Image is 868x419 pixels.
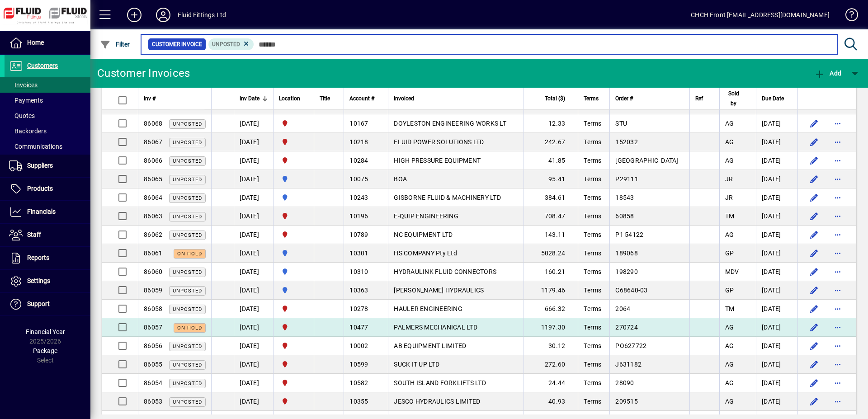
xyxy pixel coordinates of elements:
[234,392,273,411] td: [DATE]
[97,66,190,80] div: Customer Invoices
[394,231,453,238] span: NC EQUIPMENT LTD
[725,157,734,164] span: AG
[524,374,578,392] td: 24.44
[173,214,202,220] span: Unposted
[615,305,630,312] span: 2064
[807,376,821,390] button: Edit
[173,232,202,238] span: Unposted
[615,120,627,127] span: STU
[524,392,578,411] td: 40.93
[807,301,821,316] button: Edit
[98,36,132,52] button: Filter
[144,94,206,104] div: Inv #
[144,94,156,104] span: Inv #
[349,305,368,312] span: 10278
[584,157,601,164] span: Terms
[584,324,601,331] span: Terms
[830,190,845,205] button: More options
[234,337,273,355] td: [DATE]
[756,244,797,263] td: [DATE]
[584,94,599,104] span: Terms
[349,194,368,201] span: 10243
[524,244,578,263] td: 5028.24
[9,112,35,119] span: Quotes
[279,396,308,406] span: FLUID FITTINGS CHRISTCHURCH
[756,337,797,355] td: [DATE]
[756,188,797,207] td: [DATE]
[830,209,845,223] button: More options
[26,328,65,335] span: Financial Year
[615,287,647,294] span: C68640-03
[725,212,735,220] span: TM
[5,123,90,139] a: Backorders
[349,157,368,164] span: 10284
[584,138,601,146] span: Terms
[725,175,733,183] span: JR
[349,231,368,238] span: 10789
[695,94,714,104] div: Ref
[584,175,601,183] span: Terms
[807,283,821,297] button: Edit
[5,108,90,123] a: Quotes
[144,212,162,220] span: 86063
[807,264,821,279] button: Edit
[173,306,202,312] span: Unposted
[144,268,162,275] span: 86060
[725,287,734,294] span: GP
[279,94,308,104] div: Location
[349,212,368,220] span: 10196
[279,304,308,314] span: FLUID FITTINGS CHRISTCHURCH
[9,143,62,150] span: Communications
[234,114,273,133] td: [DATE]
[615,231,643,238] span: P1 54122
[756,263,797,281] td: [DATE]
[177,325,202,331] span: On hold
[173,121,202,127] span: Unposted
[830,301,845,316] button: More options
[27,300,50,307] span: Support
[830,264,845,279] button: More options
[279,322,308,332] span: FLUID FITTINGS CHRISTCHURCH
[615,268,638,275] span: 198290
[100,41,130,48] span: Filter
[349,268,368,275] span: 10310
[756,300,797,318] td: [DATE]
[27,162,53,169] span: Suppliers
[394,212,458,220] span: E-QUIP ENGINEERING
[756,207,797,226] td: [DATE]
[5,247,90,269] a: Reports
[394,268,496,275] span: HYDRAULINK FLUID CONNECTORS
[234,355,273,374] td: [DATE]
[725,305,735,312] span: TM
[279,211,308,221] span: FLUID FITTINGS CHRISTCHURCH
[27,185,53,192] span: Products
[830,153,845,168] button: More options
[173,381,202,386] span: Unposted
[173,288,202,294] span: Unposted
[394,398,480,405] span: JESCO HYDRAULICS LIMITED
[524,226,578,244] td: 143.11
[234,281,273,300] td: [DATE]
[349,342,368,349] span: 10002
[394,379,486,386] span: SOUTH ISLAND FORKLIFTS LTD
[524,151,578,170] td: 41.85
[279,267,308,277] span: AUCKLAND
[830,116,845,131] button: More options
[756,355,797,374] td: [DATE]
[279,155,308,165] span: FLUID FITTINGS CHRISTCHURCH
[524,170,578,188] td: 95.41
[178,8,226,22] div: Fluid Fittings Ltd
[584,342,601,349] span: Terms
[807,98,821,112] button: Edit
[756,226,797,244] td: [DATE]
[279,230,308,240] span: FLUID FITTINGS CHRISTCHURCH
[33,347,57,354] span: Package
[830,172,845,186] button: More options
[812,65,844,81] button: Add
[9,81,38,89] span: Invoices
[173,158,202,164] span: Unposted
[5,224,90,246] a: Staff
[349,94,382,104] div: Account #
[144,194,162,201] span: 86064
[234,170,273,188] td: [DATE]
